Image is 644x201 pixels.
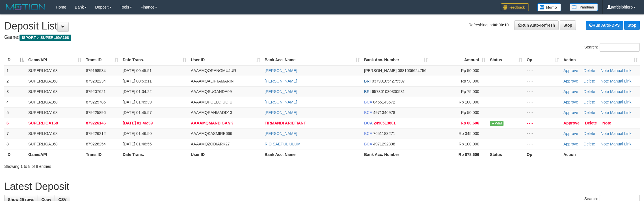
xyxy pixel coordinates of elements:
[488,149,524,160] th: Status
[601,68,609,73] a: Note
[4,107,26,118] td: 5
[461,68,479,73] span: Rp 50,000
[561,149,640,160] th: Action
[26,86,84,97] td: SUPERLIGA168
[430,55,488,65] th: Amount: activate to sort column ascending
[364,142,372,146] span: BCA
[493,23,509,27] strong: 00:00:10
[364,110,372,115] span: BCA
[86,89,106,94] span: 879207621
[86,79,106,83] span: 879202234
[461,110,479,115] span: Rp 50,000
[189,55,262,65] th: User ID: activate to sort column ascending
[459,131,479,136] span: Rp 345,000
[601,79,609,83] a: Note
[191,131,232,136] span: AAAAMQKASMIRE666
[373,110,395,115] span: Copy 4971346978 to clipboard
[600,43,640,52] input: Search:
[123,89,152,94] span: [DATE] 01:04:22
[524,86,561,97] td: - - -
[372,79,405,83] span: Copy 037901054275507 to clipboard
[461,89,479,94] span: Rp 75,000
[610,142,632,146] a: Manual Link
[4,181,640,192] h1: Latest Deposit
[26,107,84,118] td: SUPERLIGA168
[563,110,578,115] a: Approve
[563,100,578,104] a: Approve
[524,107,561,118] td: - - -
[4,65,26,76] td: 1
[490,121,503,126] span: Valid transaction
[84,149,120,160] th: Trans ID
[4,128,26,139] td: 7
[4,139,26,149] td: 8
[26,65,84,76] td: SUPERLIGA168
[373,142,395,146] span: Copy 4971292398 to clipboard
[123,100,152,104] span: [DATE] 01:45:39
[601,89,609,94] a: Note
[4,161,264,169] div: Showing 1 to 8 of 8 entries
[364,121,373,125] span: BCA
[610,131,632,136] a: Manual Link
[601,100,609,104] a: Note
[191,89,232,94] span: AAAAMQSUGANDA09
[20,35,71,41] span: ISPORT > SUPERLIGA168
[563,68,578,73] a: Approve
[524,139,561,149] td: - - -
[560,20,576,30] a: Stop
[524,118,561,128] td: - - -
[524,97,561,107] td: - - -
[191,142,230,146] span: AAAAMQZODIARK27
[86,110,106,115] span: 879225896
[610,68,632,73] a: Manual Link
[265,68,297,73] a: [PERSON_NAME]
[262,149,362,160] th: Bank Acc. Name
[563,131,578,136] a: Approve
[364,79,371,83] span: BRI
[364,131,372,136] span: BCA
[191,79,234,83] span: AAAAMQALIFTAMARIN
[584,131,595,136] a: Delete
[561,55,640,65] th: Action: activate to sort column ascending
[26,149,84,160] th: Game/API
[373,131,395,136] span: Copy 7651183271 to clipboard
[265,100,297,104] a: [PERSON_NAME]
[537,3,561,11] img: Button%20Memo.svg
[524,76,561,86] td: - - -
[86,142,106,146] span: 879226254
[26,118,84,128] td: SUPERLIGA168
[26,97,84,107] td: SUPERLIGA168
[4,35,640,40] h4: Game:
[362,149,430,160] th: Bank Acc. Number
[514,20,559,30] a: Run Auto-Refresh
[123,79,152,83] span: [DATE] 00:53:11
[398,68,426,73] span: Copy 0881036624756 to clipboard
[26,128,84,139] td: SUPERLIGA168
[461,121,479,125] span: Rp 60,606
[26,139,84,149] td: SUPERLIGA168
[86,131,106,136] span: 879226212
[584,43,640,52] label: Search:
[120,55,189,65] th: Date Trans.: activate to sort column ascending
[362,55,430,65] th: Bank Acc. Number: activate to sort column ascending
[563,142,578,146] a: Approve
[364,100,372,104] span: BCA
[123,142,152,146] span: [DATE] 01:46:55
[265,110,297,115] a: [PERSON_NAME]
[123,110,152,115] span: [DATE] 01:45:57
[364,68,397,73] span: [PERSON_NAME]
[488,55,524,65] th: Status: activate to sort column ascending
[84,55,120,65] th: Trans ID: activate to sort column ascending
[265,121,306,125] a: FIRMANDI ARIEFIANT
[610,110,632,115] a: Manual Link
[4,86,26,97] td: 3
[601,110,609,115] a: Note
[4,20,640,32] h1: Deposit List
[265,142,301,146] a: RIO SAEPUL ULUM
[610,79,632,83] a: Manual Link
[4,3,47,11] img: MOTION_logo.png
[570,3,598,11] img: panduan.png
[610,89,632,94] a: Manual Link
[430,149,488,160] th: Rp 878.606
[524,149,561,160] th: Op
